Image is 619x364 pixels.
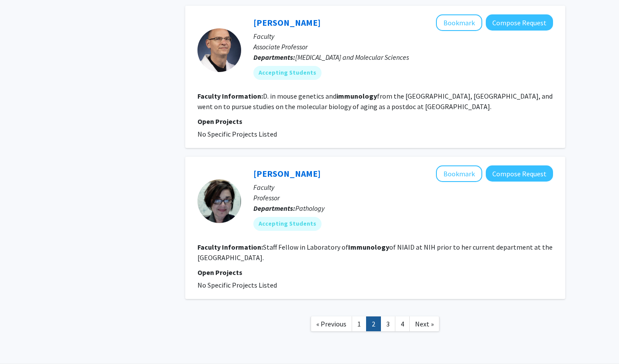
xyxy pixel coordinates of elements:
[436,14,482,31] button: Add Philipp Oberdoerffer to Bookmarks
[486,14,553,31] button: Compose Request to Philipp Oberdoerffer
[253,17,321,28] a: [PERSON_NAME]
[197,92,263,100] b: Faculty Information:
[366,316,381,332] a: 2
[253,41,553,52] p: Associate Professor
[409,316,439,332] a: Next
[253,53,295,62] b: Departments:
[395,316,410,332] a: 4
[197,116,553,127] p: Open Projects
[197,92,553,111] fg-read-more: D. in mouse genetics and from the [GEOGRAPHIC_DATA], [GEOGRAPHIC_DATA], and went on to pursue stu...
[311,316,352,332] a: Previous
[295,204,325,213] span: Pathology
[348,243,389,251] b: Immunology
[253,168,321,179] a: [PERSON_NAME]
[380,316,395,332] a: 3
[7,325,37,357] iframe: Chat
[295,53,409,62] span: [MEDICAL_DATA] and Molecular Sciences
[253,204,295,213] b: Departments:
[415,319,434,328] span: Next »
[352,316,367,332] a: 1
[197,267,553,278] p: Open Projects
[336,92,377,100] b: immunology
[253,31,553,41] p: Faculty
[185,308,565,343] nav: Page navigation
[253,66,322,80] mat-chip: Accepting Students
[197,281,277,289] span: No Specific Projects Listed
[197,243,553,262] fg-read-more: Staff Fellow in Laboratory of of NIAID at NIH prior to her current department at the [GEOGRAPHIC_...
[197,130,277,138] span: No Specific Projects Listed
[253,217,322,231] mat-chip: Accepting Students
[436,165,482,182] button: Add Scheherazade Sadegh-Nasseri to Bookmarks
[253,192,553,203] p: Professor
[316,319,346,328] span: « Previous
[486,165,553,182] button: Compose Request to Scheherazade Sadegh-Nasseri
[253,182,553,192] p: Faculty
[197,243,263,251] b: Faculty Information:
